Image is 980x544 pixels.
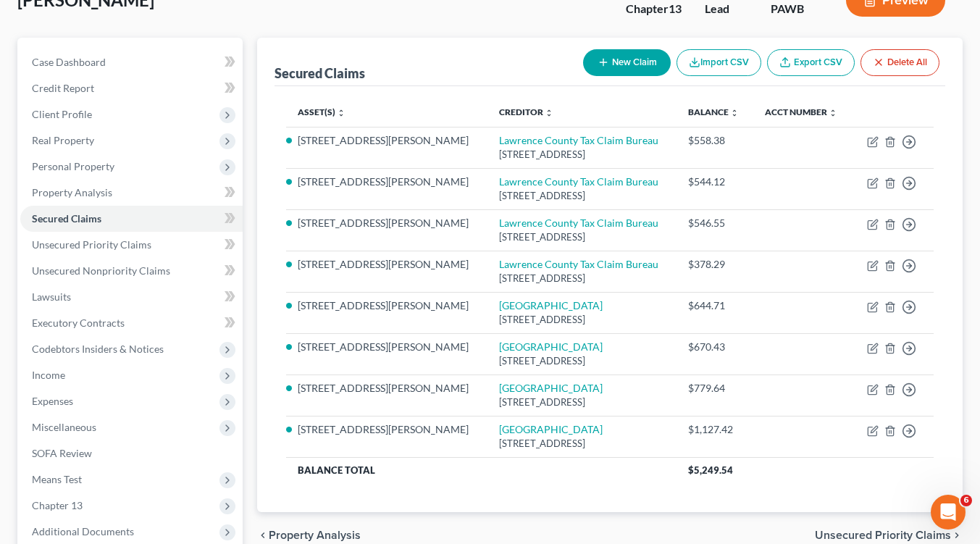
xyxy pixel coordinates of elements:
span: Additional Documents [32,525,134,537]
div: [STREET_ADDRESS] [499,313,665,327]
button: Delete All [860,49,939,76]
button: go back [9,6,37,33]
button: Start recording [92,433,104,445]
span: Executory Contracts [32,317,125,329]
a: Lawrence County Tax Claim Bureau [499,217,658,229]
div: Katie says… [12,114,278,298]
p: Active 6h ago [70,18,135,33]
button: New Claim [583,49,671,76]
div: $558.38 [688,133,742,148]
div: [PERSON_NAME] • 4h ago [23,269,137,277]
button: Upload attachment [69,433,80,445]
span: Unsecured Priority Claims [815,530,951,541]
span: Income [32,369,65,381]
a: Creditor unfold_more [499,106,553,117]
a: Credit Report [20,75,243,101]
i: unfold_more [829,109,837,117]
div: $644.71 [688,298,742,313]
a: Secured Claims [20,206,243,232]
textarea: Message… [12,403,277,427]
span: Client Profile [32,108,92,120]
a: Case Dashboard [20,49,243,75]
li: [STREET_ADDRESS][PERSON_NAME] [298,257,476,272]
a: Asset(s) unfold_more [298,106,345,117]
div: Close [254,6,280,32]
span: Property Analysis [32,186,112,198]
span: Miscellaneous [32,421,96,433]
button: Emoji picker [22,433,34,445]
div: $378.29 [688,257,742,272]
li: [STREET_ADDRESS][PERSON_NAME] [298,381,476,396]
span: 13 [669,1,682,15]
div: Secured Claims [275,64,365,82]
button: Unsecured Priority Claims chevron_right [815,530,963,541]
li: [STREET_ADDRESS][PERSON_NAME] [298,175,476,189]
a: SOFA Review [20,440,243,466]
span: Real Property [32,134,94,146]
span: Unsecured Priority Claims [32,238,151,251]
div: Lead [705,1,747,17]
a: Export CSV [767,49,855,76]
span: Personal Property [32,160,114,172]
button: Home [227,6,254,33]
span: Secured Claims [32,212,101,225]
div: [STREET_ADDRESS] [499,272,665,285]
i: chevron_left [257,530,269,541]
div: $670.43 [688,340,742,354]
span: SOFA Review [32,447,92,459]
i: unfold_more [730,109,739,117]
i: chevron_right [951,530,963,541]
span: Codebtors Insiders & Notices [32,343,164,355]
div: $1,127.42 [688,422,742,437]
div: 🚨ATTN: [GEOGRAPHIC_DATA] of [US_STATE]The court has added a new Credit Counseling Field that we n... [12,114,238,266]
a: [GEOGRAPHIC_DATA] [499,299,603,311]
li: [STREET_ADDRESS][PERSON_NAME] [298,133,476,148]
button: Gif picker [46,433,57,445]
a: Lawsuits [20,284,243,310]
li: [STREET_ADDRESS][PERSON_NAME] [298,216,476,230]
div: [STREET_ADDRESS] [499,354,665,368]
a: Lawrence County Tax Claim Bureau [499,258,658,270]
span: Unsecured Nonpriority Claims [32,264,170,277]
iframe: Intercom live chat [931,495,966,530]
a: Lawrence County Tax Claim Bureau [499,175,658,188]
span: Lawsuits [32,290,71,303]
img: Profile image for Katie [41,8,64,31]
i: unfold_more [337,109,345,117]
a: Balance unfold_more [688,106,739,117]
a: Executory Contracts [20,310,243,336]
span: Credit Report [32,82,94,94]
a: [GEOGRAPHIC_DATA] [499,382,603,394]
th: Balance Total [286,457,677,483]
div: The court has added a new Credit Counseling Field that we need to update upon filing. Please remo... [23,158,226,257]
div: $779.64 [688,381,742,396]
div: [STREET_ADDRESS] [499,230,665,244]
li: [STREET_ADDRESS][PERSON_NAME] [298,298,476,313]
div: [STREET_ADDRESS] [499,189,665,203]
h1: [PERSON_NAME] [70,7,164,18]
span: Case Dashboard [32,56,106,68]
span: Means Test [32,473,82,485]
a: Property Analysis [20,180,243,206]
a: Lawrence County Tax Claim Bureau [499,134,658,146]
div: Chapter [626,1,682,17]
span: Expenses [32,395,73,407]
li: [STREET_ADDRESS][PERSON_NAME] [298,422,476,437]
button: Send a message… [248,427,272,451]
div: [STREET_ADDRESS] [499,148,665,162]
span: $5,249.54 [688,464,733,476]
div: [STREET_ADDRESS] [499,437,665,451]
li: [STREET_ADDRESS][PERSON_NAME] [298,340,476,354]
b: 🚨ATTN: [GEOGRAPHIC_DATA] of [US_STATE] [23,123,206,149]
i: unfold_more [545,109,553,117]
a: [GEOGRAPHIC_DATA] [499,423,603,435]
span: Property Analysis [269,530,361,541]
button: chevron_left Property Analysis [257,530,361,541]
span: Chapter 13 [32,499,83,511]
a: [GEOGRAPHIC_DATA] [499,340,603,353]
button: Import CSV [677,49,761,76]
span: 6 [960,495,972,506]
a: Unsecured Nonpriority Claims [20,258,243,284]
div: $546.55 [688,216,742,230]
a: Acct Number unfold_more [765,106,837,117]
